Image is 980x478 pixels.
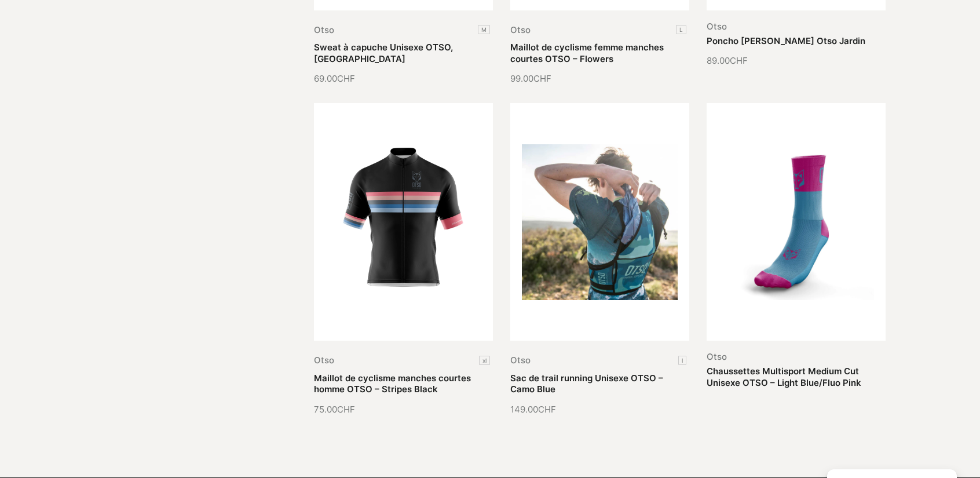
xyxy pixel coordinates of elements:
a: Sac de trail running Unisexe OTSO – Camo Blue [510,373,663,395]
a: Sweat à capuche Unisexe OTSO, [GEOGRAPHIC_DATA] [314,42,453,64]
a: Maillot de cyclisme femme manches courtes OTSO – Flowers [510,42,664,64]
a: Maillot de cyclisme manches courtes homme OTSO – Stripes Black [314,373,471,395]
a: Poncho [PERSON_NAME] Otso Jardin [707,35,865,46]
a: Chaussettes Multisport Medium Cut Unisexe OTSO – Light Blue/Fluo Pink [707,366,861,388]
